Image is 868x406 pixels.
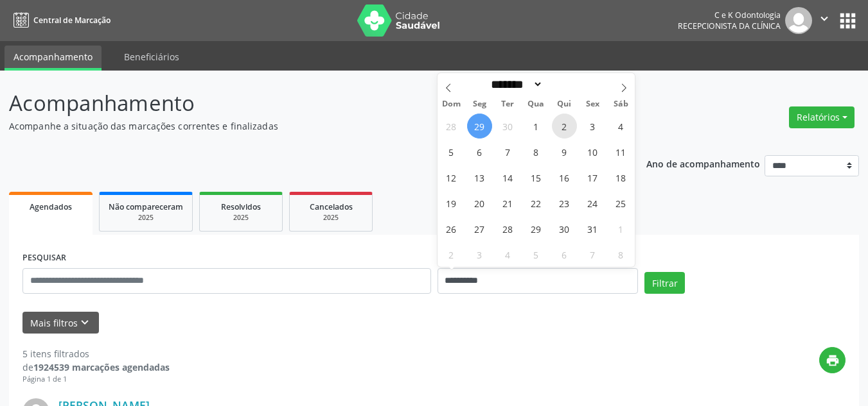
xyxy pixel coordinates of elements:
span: Novembro 4, 2025 [495,242,520,267]
button: apps [837,10,859,32]
i: keyboard_arrow_down [78,316,92,330]
span: Central de Marcação [33,15,111,26]
span: Seg [465,100,493,108]
span: Não compareceram [109,201,183,212]
span: Outubro 1, 2025 [524,114,549,139]
span: Cancelados [310,201,353,212]
span: Outubro 13, 2025 [467,165,492,190]
span: Novembro 2, 2025 [439,242,464,267]
span: Outubro 19, 2025 [439,190,464,216]
span: Outubro 8, 2025 [524,139,549,164]
span: Setembro 30, 2025 [495,114,520,139]
span: Outubro 18, 2025 [608,165,633,190]
span: Novembro 1, 2025 [608,216,633,241]
span: Resolvidos [221,201,261,212]
span: Recepcionista da clínica [678,21,781,31]
select: Month [487,78,544,91]
span: Novembro 6, 2025 [552,242,577,267]
span: Outubro 5, 2025 [439,139,464,164]
span: Novembro 3, 2025 [467,242,492,267]
img: img [785,7,812,34]
span: Outubro 29, 2025 [524,216,549,241]
p: Ano de acompanhamento [646,155,760,171]
strong: 1924539 marcações agendadas [33,361,170,373]
span: Outubro 15, 2025 [524,165,549,190]
span: Qui [550,100,578,108]
span: Agendados [30,201,72,212]
span: Outubro 23, 2025 [552,190,577,216]
span: Outubro 26, 2025 [439,216,464,241]
span: Outubro 3, 2025 [580,114,605,139]
span: Setembro 29, 2025 [467,114,492,139]
span: Outubro 11, 2025 [608,139,633,164]
span: Outubro 28, 2025 [495,216,520,241]
span: Outubro 31, 2025 [580,216,605,241]
span: Ter [493,100,522,108]
span: Dom [438,100,466,108]
span: Outubro 25, 2025 [608,190,633,216]
input: Year [543,78,585,91]
button:  [812,7,837,34]
p: Acompanhamento [9,87,604,119]
i:  [817,12,831,26]
button: Filtrar [644,272,685,294]
button: print [819,347,846,373]
span: Sex [578,100,607,108]
span: Outubro 22, 2025 [524,190,549,216]
a: Central de Marcação [9,10,111,31]
span: Outubro 6, 2025 [467,139,492,164]
a: Acompanhamento [4,46,102,71]
button: Relatórios [789,106,855,128]
button: Mais filtroskeyboard_arrow_down [22,312,99,334]
span: Outubro 9, 2025 [552,139,577,164]
span: Novembro 8, 2025 [608,242,633,267]
span: Outubro 4, 2025 [608,114,633,139]
div: 2025 [299,213,363,223]
span: Outubro 30, 2025 [552,216,577,241]
span: Outubro 14, 2025 [495,165,520,190]
div: 2025 [109,213,183,223]
span: Outubro 21, 2025 [495,190,520,216]
span: Qua [522,100,550,108]
div: C e K Odontologia [678,10,781,21]
label: PESQUISAR [22,248,66,268]
div: de [22,360,170,374]
div: 5 itens filtrados [22,347,170,360]
div: 2025 [209,213,273,223]
p: Acompanhe a situação das marcações correntes e finalizadas [9,119,604,133]
span: Outubro 27, 2025 [467,216,492,241]
span: Novembro 5, 2025 [524,242,549,267]
span: Outubro 20, 2025 [467,190,492,216]
i: print [826,353,840,368]
a: Beneficiários [115,46,188,68]
span: Outubro 10, 2025 [580,139,605,164]
span: Outubro 12, 2025 [439,165,464,190]
span: Novembro 7, 2025 [580,242,605,267]
span: Outubro 2, 2025 [552,114,577,139]
span: Outubro 16, 2025 [552,165,577,190]
span: Outubro 7, 2025 [495,139,520,164]
span: Sáb [607,100,635,108]
div: Página 1 de 1 [22,374,170,385]
span: Outubro 24, 2025 [580,190,605,216]
span: Setembro 28, 2025 [439,114,464,139]
span: Outubro 17, 2025 [580,165,605,190]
